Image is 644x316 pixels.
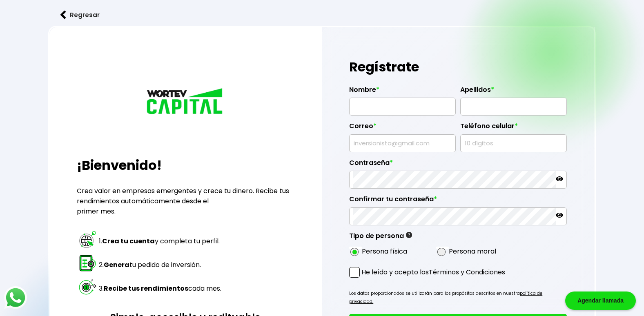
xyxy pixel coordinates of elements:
[145,87,226,117] img: logo_wortev_capital
[104,260,129,269] strong: Genera
[104,284,188,293] strong: Recibe tus rendimientos
[406,232,412,238] img: gfR76cHglkPwleuBLjWdxeZVvX9Wp6JBDmjRYY8JYDQn16A2ICN00zLTgIroGa6qie5tIuWH7V3AapTKqzv+oMZsGfMUqL5JM...
[77,186,294,216] p: Crea valor en empresas emergentes y crece tu dinero. Recibe tus rendimientos automáticamente desd...
[98,277,222,300] td: 3. cada mes.
[78,277,97,296] img: paso 3
[102,236,155,246] strong: Crea tu cuenta
[362,246,407,256] label: Persona física
[349,122,456,134] label: Correo
[77,156,294,175] h2: ¡Bienvenido!
[349,86,456,98] label: Nombre
[460,122,567,134] label: Teléfono celular
[78,230,97,249] img: paso 1
[349,55,567,79] h1: Regístrate
[349,232,412,244] label: Tipo de persona
[429,267,505,277] a: Términos y Condiciones
[361,267,505,277] p: He leído y acepto los
[48,4,112,26] button: Regresar
[349,289,567,306] p: Los datos proporcionados se utilizarán para los propósitos descritos en nuestra
[353,135,452,152] input: inversionista@gmail.com
[78,254,97,273] img: paso 2
[98,253,222,276] td: 2. tu pedido de inversión.
[4,286,27,309] img: logos_whatsapp-icon.242b2217.svg
[464,135,563,152] input: 10 dígitos
[349,159,567,171] label: Contraseña
[460,86,567,98] label: Apellidos
[98,229,222,252] td: 1. y completa tu perfil.
[48,4,595,26] a: flecha izquierdaRegresar
[565,292,636,310] div: Agendar llamada
[449,246,496,256] label: Persona moral
[349,195,567,207] label: Confirmar tu contraseña
[60,11,66,19] img: flecha izquierda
